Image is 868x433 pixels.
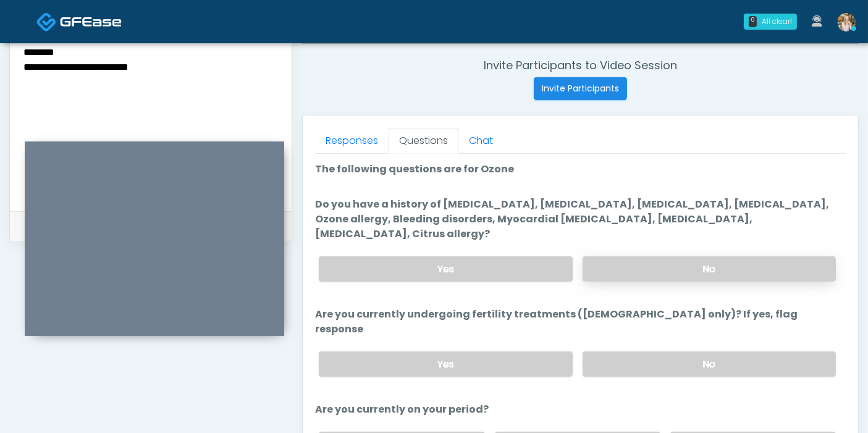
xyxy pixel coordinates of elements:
button: Invite Participants [534,77,627,100]
div: All clear! [762,16,792,27]
label: No [583,256,836,282]
a: Questions [389,128,458,154]
img: Docovia [60,15,122,28]
label: No [583,351,836,377]
a: Responses [315,128,389,154]
a: Chat [458,128,504,154]
label: The following questions are for Ozone [315,162,514,177]
label: Are you currently on your period? [315,402,489,417]
button: Open LiveChat chat widget [10,5,47,42]
label: Do you have a history of [MEDICAL_DATA], [MEDICAL_DATA], [MEDICAL_DATA], [MEDICAL_DATA], Ozone al... [315,197,846,242]
div: 0 [749,16,757,27]
img: Cameron Ellis [837,13,856,32]
label: Yes [319,256,572,282]
a: 0 All clear! [736,9,804,35]
img: Docovia [36,12,57,32]
h4: Invite Participants to Video Session [302,59,859,72]
a: Docovia [36,1,122,41]
label: Yes [319,351,572,377]
label: Are you currently undergoing fertility treatments ([DEMOGRAPHIC_DATA] only)? If yes, flag response [315,307,846,337]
